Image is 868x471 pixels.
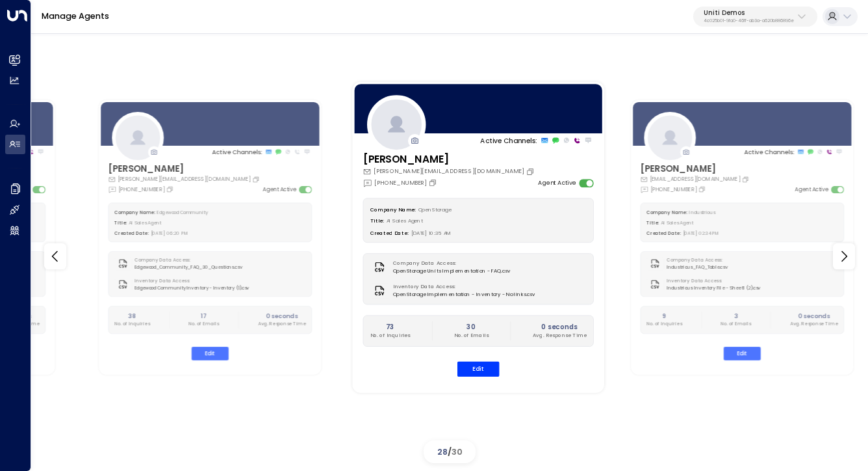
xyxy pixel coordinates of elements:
p: Avg. Response Time [533,332,587,340]
span: 30 [452,446,463,457]
div: [PERSON_NAME][EMAIL_ADDRESS][DOMAIN_NAME] [108,176,261,183]
span: Industrious_FAQ_Table.csv [667,263,727,270]
label: Created Date: [646,230,680,236]
label: Title: [370,217,384,224]
label: Agent Active [539,179,576,188]
label: Created Date: [114,230,148,236]
label: Company Name: [646,209,687,215]
div: [PHONE_NUMBER] [363,178,439,188]
div: [PHONE_NUMBER] [108,185,175,193]
label: Company Data Access: [667,257,724,263]
span: [DATE] 10:35 AM [411,229,452,235]
span: Edgewood Community [157,209,207,215]
span: Industrious [689,209,715,215]
h2: 0 seconds [533,321,587,331]
span: Edgewood Community Inventory - Inventory (1).csv [134,284,249,291]
h2: 30 [454,321,488,331]
div: [PERSON_NAME][EMAIL_ADDRESS][DOMAIN_NAME] [363,167,537,176]
span: 28 [437,446,448,457]
button: Uniti Demos4c025b01-9fa0-46ff-ab3a-a620b886896e [693,7,817,27]
button: Copy [166,185,175,193]
button: Copy [526,167,537,176]
span: Industrious Inventory File - Sheet1 (2).csv [667,284,760,291]
label: Inventory Data Access: [134,278,245,284]
span: [DATE] 06:20 PM [150,230,188,236]
p: No. of Inquiries [114,321,149,327]
h3: [PERSON_NAME] [640,162,750,176]
div: [EMAIL_ADDRESS][DOMAIN_NAME] [640,176,750,183]
h2: 73 [370,321,410,331]
p: No. of Inquiries [646,321,682,327]
label: Created Date: [370,229,409,235]
span: OpenStorage Implementation - Inventory - No links.csv [393,291,535,299]
p: Avg. Response Time [790,321,837,327]
p: Avg. Response Time [257,321,305,327]
p: No. of Emails [454,332,488,340]
label: Title: [114,220,127,226]
label: Company Name: [114,209,155,215]
button: Copy [252,176,261,183]
button: Edit [191,347,228,360]
label: Agent Active [795,185,828,193]
button: Edit [457,361,500,376]
h2: 17 [188,312,218,321]
p: 4c025b01-9fa0-46ff-ab3a-a620b886896e [704,18,794,23]
label: Company Name: [370,206,416,212]
p: No. of Emails [188,321,218,327]
button: Copy [698,185,708,193]
label: Company Data Access: [393,260,506,267]
h2: 38 [114,312,149,321]
span: OpenStorage [418,206,452,212]
span: Edgewood_Community_FAQ_30_Questions.csv [134,263,242,270]
span: AI Sales Agent [129,220,161,226]
p: Active Channels: [744,147,794,156]
h2: 0 seconds [790,312,837,321]
h3: [PERSON_NAME] [108,162,261,176]
span: OpenStorage Units Implementation - FAQ.csv [393,267,510,275]
span: [DATE] 02:34 PM [683,230,719,236]
p: No. of Emails [721,321,750,327]
h2: 3 [721,312,750,321]
div: [PHONE_NUMBER] [640,185,707,193]
h3: [PERSON_NAME] [363,152,537,167]
p: No. of Inquiries [370,332,410,340]
span: AI Sales Agent [661,220,693,226]
p: Uniti Demos [704,9,794,17]
button: Copy [429,179,439,187]
h2: 9 [646,312,682,321]
p: Active Channels: [481,135,537,145]
button: Copy [741,176,750,183]
label: Title: [646,220,659,226]
a: Manage Agents [42,10,109,21]
p: Active Channels: [212,147,262,156]
label: Inventory Data Access: [667,278,756,284]
div: / [424,440,476,463]
button: Edit [724,347,761,360]
span: AI Sales Agent [387,217,424,224]
label: Company Data Access: [134,257,238,263]
h2: 0 seconds [257,312,305,321]
label: Agent Active [262,185,296,193]
label: Inventory Data Access: [393,283,531,291]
